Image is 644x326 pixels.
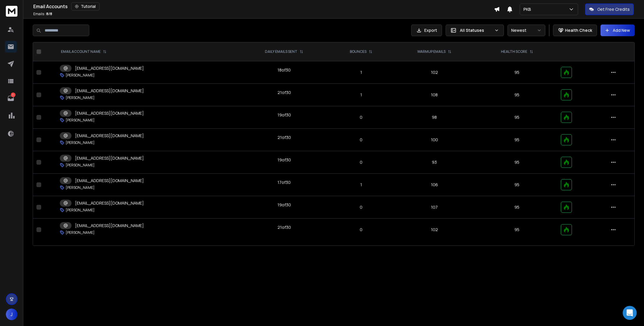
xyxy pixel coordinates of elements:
[278,67,291,73] div: 18 of 30
[477,151,557,174] td: 95
[278,179,291,185] div: 17 of 30
[334,137,389,143] p: 0
[66,140,95,145] p: [PERSON_NAME]
[278,112,291,118] div: 19 of 30
[460,27,492,33] p: All Statuses
[278,202,291,208] div: 19 of 30
[585,4,634,15] button: Get Free Credits
[278,135,291,140] div: 21 of 30
[392,174,477,196] td: 106
[507,25,545,36] button: Newest
[392,151,477,174] td: 93
[477,219,557,241] td: 95
[565,27,592,33] p: Health Check
[265,49,297,54] p: DAILY EMAILS SENT
[71,2,100,11] button: Tutorial
[334,114,389,120] p: 0
[477,106,557,129] td: 95
[392,106,477,129] td: 98
[334,204,389,210] p: 0
[6,308,18,320] button: J
[11,93,15,97] p: 1
[392,196,477,219] td: 107
[278,157,291,163] div: 19 of 30
[417,49,446,54] p: WARMUP EMAILS
[46,11,52,16] span: 8 / 8
[75,110,144,116] p: [EMAIL_ADDRESS][DOMAIN_NAME]
[278,224,291,230] div: 21 of 30
[411,25,442,36] button: Export
[597,6,630,12] p: Get Free Credits
[623,306,637,320] div: Open Intercom Messenger
[334,182,389,188] p: 1
[392,84,477,106] td: 108
[33,12,52,16] p: Emails :
[75,200,144,206] p: [EMAIL_ADDRESS][DOMAIN_NAME]
[392,129,477,151] td: 100
[334,69,389,75] p: 1
[66,118,95,123] p: [PERSON_NAME]
[334,227,389,233] p: 0
[75,133,144,139] p: [EMAIL_ADDRESS][DOMAIN_NAME]
[66,185,95,190] p: [PERSON_NAME]
[350,49,366,54] p: BOUNCES
[66,208,95,212] p: [PERSON_NAME]
[553,25,597,36] button: Health Check
[334,92,389,98] p: 1
[66,230,95,235] p: [PERSON_NAME]
[66,73,95,78] p: [PERSON_NAME]
[75,155,144,161] p: [EMAIL_ADDRESS][DOMAIN_NAME]
[477,61,557,84] td: 95
[5,93,17,104] a: 1
[61,49,107,54] div: EMAIL ACCOUNT NAME
[501,49,527,54] p: HEALTH SCORE
[392,61,477,84] td: 102
[33,2,494,11] div: Email Accounts
[523,6,533,12] p: PKB
[75,65,144,71] p: [EMAIL_ADDRESS][DOMAIN_NAME]
[477,174,557,196] td: 95
[477,196,557,219] td: 95
[75,223,144,229] p: [EMAIL_ADDRESS][DOMAIN_NAME]
[66,163,95,168] p: [PERSON_NAME]
[278,90,291,95] div: 21 of 30
[75,88,144,94] p: [EMAIL_ADDRESS][DOMAIN_NAME]
[66,95,95,100] p: [PERSON_NAME]
[75,178,144,184] p: [EMAIL_ADDRESS][DOMAIN_NAME]
[392,219,477,241] td: 102
[334,159,389,165] p: 0
[477,129,557,151] td: 95
[477,84,557,106] td: 95
[601,25,635,36] button: Add New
